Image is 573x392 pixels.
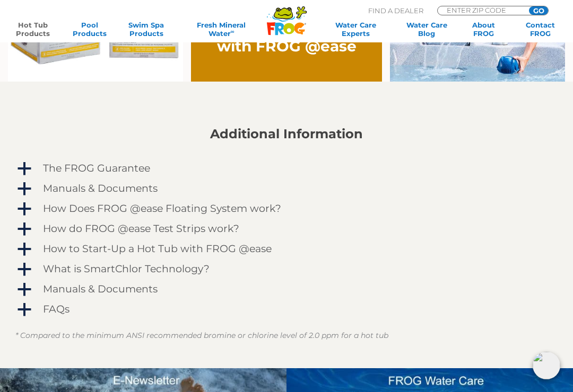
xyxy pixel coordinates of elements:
span: a [16,201,32,217]
span: a [16,282,32,298]
h4: What is SmartChlor Technology? [43,263,210,275]
em: * Compared to the minimum ANSI recommended bromine or chlorine level of 2.0 ppm for a hot tub [15,331,388,340]
p: Find A Dealer [368,6,423,15]
input: Zip Code Form [446,6,517,14]
a: Water CareExperts [319,21,392,38]
a: a How to Start-Up a Hot Tub with FROG @ease [15,240,558,257]
h4: How to Start-Up a Hot Tub with FROG @ease [43,243,272,255]
a: ContactFROG [518,21,562,38]
span: a [16,181,32,197]
sup: ∞ [231,29,235,34]
span: a [16,242,32,257]
a: a Manuals & Documents [15,281,558,298]
span: a [16,262,32,278]
h4: Manuals & Documents [43,283,158,295]
h4: How Does FROG @ease Floating System work? [43,203,281,215]
img: openIcon [533,352,560,379]
input: GO [529,6,548,15]
span: a [16,161,32,177]
h2: Additional Information [15,127,558,141]
h4: The FROG Guarantee [43,163,150,174]
a: a What is SmartChlor Technology? [15,261,558,278]
a: a The FROG Guarantee [15,160,558,177]
a: a FAQs [15,301,558,318]
a: a How Does FROG @ease Floating System work? [15,200,558,217]
span: a [16,302,32,318]
a: Fresh MineralWater∞ [181,21,262,38]
a: PoolProducts [67,21,111,38]
h4: Manuals & Documents [43,183,158,194]
h4: FAQs [43,304,70,315]
a: AboutFROG [462,21,506,38]
span: a [16,221,32,237]
a: a How do FROG @ease Test Strips work? [15,220,558,237]
a: Hot TubProducts [11,21,55,38]
a: a Manuals & Documents [15,180,558,197]
h4: How do FROG @ease Test Strips work? [43,223,239,235]
a: Water CareBlog [405,21,449,38]
a: Swim SpaProducts [124,21,168,38]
